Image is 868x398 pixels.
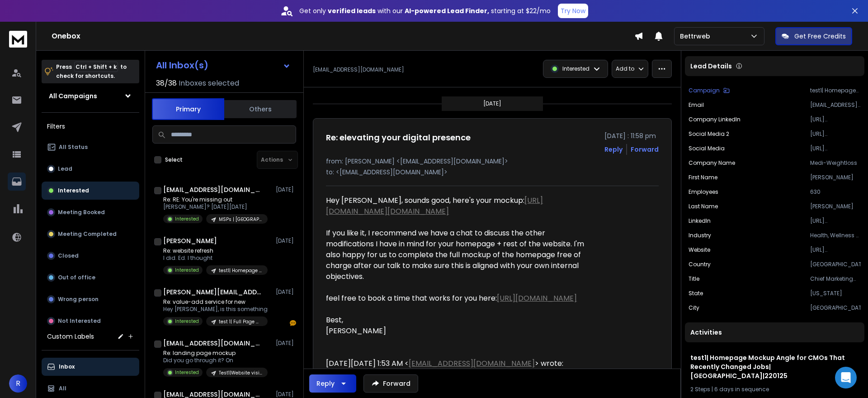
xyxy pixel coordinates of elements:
p: First Name [689,174,717,181]
p: [DATE] [276,391,296,398]
p: Title [689,275,699,283]
h1: [EMAIL_ADDRESS][DOMAIN_NAME] [163,185,263,194]
div: Reply [316,379,335,388]
p: Out of office [58,274,95,281]
p: [URL][DOMAIN_NAME] [810,116,861,123]
p: [URL][DOMAIN_NAME] [810,217,861,225]
p: Inbox [59,363,75,370]
p: [PERSON_NAME] [810,174,861,181]
h3: Inboxes selected [179,78,239,89]
p: LinkedIn [689,217,711,225]
p: Interested [562,65,590,72]
p: Social Media 2 [689,130,729,138]
p: Last Name [689,203,718,210]
div: Activities [685,322,864,342]
img: logo [9,31,27,48]
p: MSPs | [GEOGRAPHIC_DATA] | V.A. [219,216,262,223]
p: Meeting Booked [58,209,105,216]
h1: Onebox [52,31,634,42]
button: Forward [363,374,418,393]
p: Campaign [689,87,720,94]
p: Company LinkedIn [689,116,741,123]
div: | [690,386,859,393]
p: Re: RE: You're missing out [163,196,268,203]
p: Health, Wellness & Fitness [810,232,861,239]
p: from: [PERSON_NAME] <[EMAIL_ADDRESS][DOMAIN_NAME]> [326,157,659,166]
p: Hey [PERSON_NAME], is this something [163,306,268,313]
button: Closed [42,247,139,265]
p: Email [689,101,704,109]
p: Interested [175,318,199,325]
button: Get Free Credits [775,27,852,45]
button: R [9,374,27,393]
button: Others [224,99,297,119]
p: [URL][DOMAIN_NAME][DOMAIN_NAME] [810,145,861,152]
p: Closed [58,252,79,259]
p: [DATE] : 11:58 pm [604,131,659,140]
button: Try Now [558,4,588,18]
p: [US_STATE] [810,290,861,297]
p: Did you go through it? On [163,357,268,364]
p: Interested [175,216,199,222]
label: Select [165,156,183,163]
p: [URL][DOMAIN_NAME] [810,130,861,138]
span: Ctrl + Shift + k [74,62,118,72]
button: Not Interested [42,312,139,330]
h3: Custom Labels [47,332,94,341]
p: Company Name [689,159,735,167]
p: I did. Ed. I thought [163,254,268,262]
strong: verified leads [328,6,376,15]
p: [EMAIL_ADDRESS][DOMAIN_NAME] [313,66,404,73]
p: Bettrweb [680,32,714,41]
p: Wrong person [58,296,99,303]
div: [DATE][DATE] 1:53 AM < > wrote: [326,358,590,369]
p: Re: website refresh [163,247,268,254]
p: [EMAIL_ADDRESS][DOMAIN_NAME] [810,101,861,109]
button: Lead [42,160,139,178]
p: test1| Homepage Mockup Angle for CMOs That Recently Changed Jobs|[GEOGRAPHIC_DATA]|220125 [219,267,262,274]
div: Forward [631,145,659,154]
p: Lead Details [690,62,732,71]
p: Lead [58,165,72,173]
button: Reply [309,374,356,393]
p: test1| Homepage Mockup Angle for CMOs That Recently Changed Jobs|[GEOGRAPHIC_DATA]|220125 [810,87,861,94]
a: [URL][DOMAIN_NAME][DOMAIN_NAME] [326,195,543,216]
p: Press to check for shortcuts. [56,62,127,81]
button: All Campaigns [42,87,139,105]
p: [PERSON_NAME]? [DATE][DATE] [163,203,268,211]
p: Re: landing page mockup [163,350,268,357]
p: City [689,304,699,312]
h1: [EMAIL_ADDRESS][DOMAIN_NAME] [163,339,263,348]
p: All [59,385,66,392]
button: Meeting Completed [42,225,139,243]
p: [DATE] [483,100,501,107]
p: State [689,290,703,297]
p: Social Media [689,145,725,152]
button: Interested [42,182,139,200]
div: Hey [PERSON_NAME], sounds good, here's your mockup: [326,195,590,217]
p: Country [689,261,711,268]
p: [URL][DOMAIN_NAME] [810,246,861,254]
h1: [PERSON_NAME] [163,236,217,245]
p: Get only with our starting at $22/mo [299,6,551,15]
p: 630 [810,188,861,196]
button: All [42,379,139,398]
button: Reply [604,145,623,154]
h3: Filters [42,120,139,133]
p: test 1| Full Page Mockup for Partners |accounting|US"220125 [219,318,262,325]
h1: All Campaigns [49,91,97,101]
a: [URL][DOMAIN_NAME] [497,293,577,303]
div: If you like it, I recommend we have a chat to discuss the other modifications I have in mind for ... [326,228,590,336]
p: Employees [689,188,718,196]
p: to: <[EMAIL_ADDRESS][DOMAIN_NAME]> [326,168,659,177]
p: Try Now [561,6,585,15]
h1: Re: elevating your digital presence [326,131,471,144]
h1: test1| Homepage Mockup Angle for CMOs That Recently Changed Jobs|[GEOGRAPHIC_DATA]|220125 [690,353,859,380]
p: Test1|Website visits|EU|CEO, CMO, founder|260225 [219,369,262,376]
p: Industry [689,232,711,239]
p: Meeting Completed [58,230,117,238]
p: Medi-Weightloss [810,159,861,167]
a: [EMAIL_ADDRESS][DOMAIN_NAME] [409,358,535,369]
